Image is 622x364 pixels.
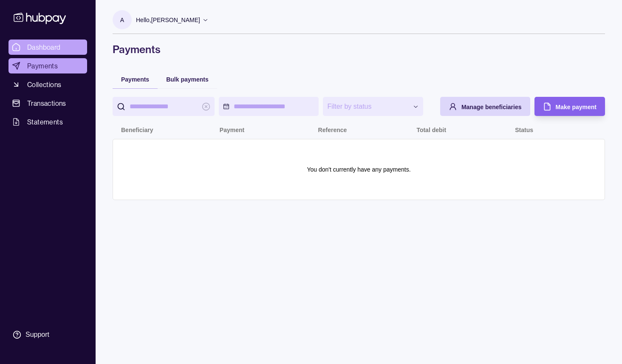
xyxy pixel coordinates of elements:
[556,104,597,110] span: Make payment
[220,127,244,133] p: Payment
[8,114,87,130] a: Statements
[136,15,200,25] p: Hello, [PERSON_NAME]
[120,15,124,25] p: A
[27,79,61,90] span: Collections
[27,98,66,108] span: Transactions
[27,117,63,127] span: Statements
[307,165,410,174] p: You don't currently have any payments.
[318,127,347,133] p: Reference
[8,40,87,55] a: Dashboard
[8,326,87,344] a: Support
[461,104,522,110] span: Manage beneficiaries
[8,58,87,73] a: Payments
[121,76,149,83] span: Payments
[8,77,87,92] a: Collections
[534,97,605,116] button: Make payment
[130,97,198,116] input: search
[515,127,533,133] p: Status
[416,127,446,133] p: Total debit
[8,96,87,111] a: Transactions
[113,42,605,56] h1: Payments
[166,76,209,83] span: Bulk payments
[27,61,58,71] span: Payments
[25,330,49,339] div: Support
[440,97,530,116] button: Manage beneficiaries
[27,42,61,52] span: Dashboard
[121,127,153,133] p: Beneficiary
